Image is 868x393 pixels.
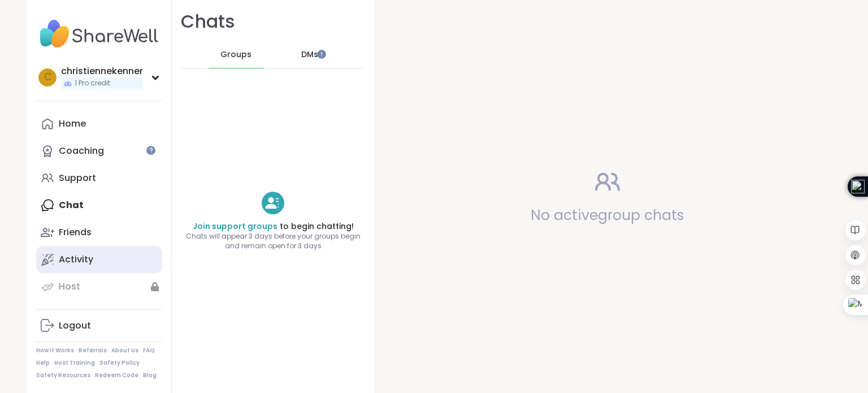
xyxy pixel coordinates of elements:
[59,319,91,332] div: Logout
[181,9,235,34] h1: Chats
[59,253,93,266] div: Activity
[95,372,138,379] a: Redeem Code
[36,372,90,379] a: Safety Resources
[99,359,140,367] a: Safety Policy
[59,172,96,184] div: Support
[59,118,86,130] div: Home
[61,65,143,77] div: christiennekenner
[111,347,138,355] a: About Us
[36,347,74,355] a: How It Works
[59,145,104,157] div: Coaching
[36,137,162,165] a: Coaching
[193,221,277,232] a: Join support groups
[143,347,155,355] a: FAQ
[172,221,374,232] h4: to begin chatting!
[36,246,162,273] a: Activity
[79,347,107,355] a: Referrals
[36,312,162,339] a: Logout
[143,372,157,379] a: Blog
[851,180,865,193] img: logo_icon_black.svg
[317,50,326,59] iframe: Spotlight
[36,110,162,137] a: Home
[220,49,251,61] span: Groups
[44,70,51,85] span: c
[59,280,80,293] div: Host
[36,359,50,367] a: Help
[172,232,374,251] span: Chats will appear 3 days before your groups begin and remain open for 3 days
[54,359,95,367] a: Host Training
[36,219,162,246] a: Friends
[59,226,92,239] div: Friends
[36,14,162,54] img: ShareWell Nav Logo
[146,146,155,155] iframe: Spotlight
[36,273,162,300] a: Host
[75,79,110,88] span: 1 Pro credit
[36,165,162,192] a: Support
[301,49,318,61] span: DMs
[531,205,684,225] span: No active group chats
